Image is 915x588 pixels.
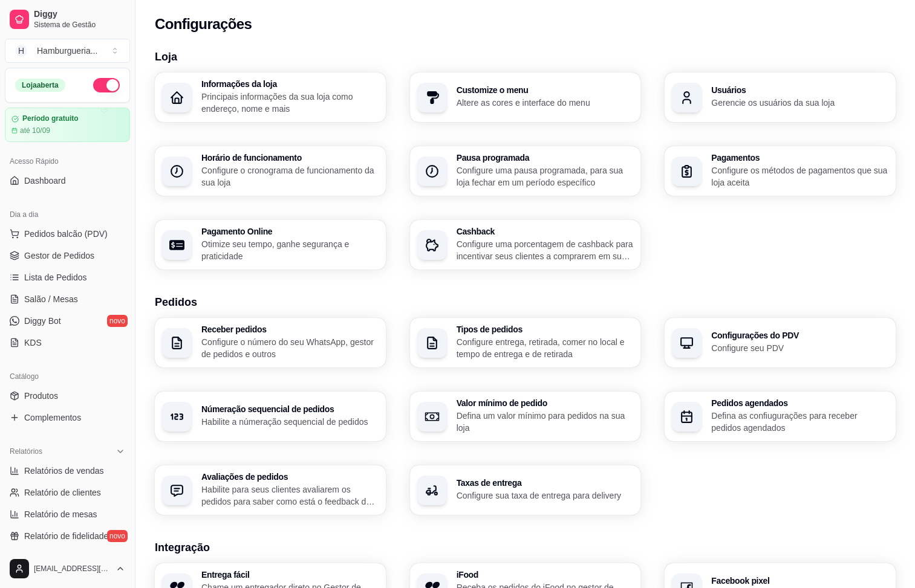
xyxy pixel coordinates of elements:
[24,486,101,499] span: Relatório de clientes
[24,271,87,283] span: Lista de Pedidos
[711,153,888,162] h3: Pagamentos
[5,311,130,331] a: Diggy Botnovo
[5,152,130,171] div: Acesso Rápido
[24,465,104,477] span: Relatórios de vendas
[201,405,379,413] h3: Númeração sequencial de pedidos
[5,289,130,309] a: Salão / Mesas
[410,465,641,515] button: Taxas de entregaConfigure sua taxa de entrega para delivery
[410,392,641,441] button: Valor mínimo de pedidoDefina um valor mínimo para pedidos na sua loja
[457,479,634,487] h3: Taxas de entrega
[457,164,634,189] p: Configure uma pausa programada, para sua loja fechar em um período específico
[5,461,130,480] a: Relatórios de vendas
[34,20,125,30] span: Sistema de Gestão
[457,86,634,94] h3: Customize o menu
[665,146,896,196] button: PagamentosConfigure os métodos de pagamentos que sua loja aceita
[665,392,896,441] button: Pedidos agendadosDefina as confiugurações para receber pedidos agendados
[5,526,130,546] a: Relatório de fidelidadenovo
[711,410,888,434] p: Defina as confiugurações para receber pedidos agendados
[10,447,42,456] span: Relatórios
[665,318,896,367] button: Configurações do PDVConfigure seu PDV
[24,530,108,542] span: Relatório de fidelidade
[201,570,379,579] h3: Entrega fácil
[155,318,386,367] button: Receber pedidosConfigure o número do seu WhatsApp, gestor de pedidos e outros
[155,73,386,122] button: Informações da lojaPrincipais informações da sua loja como endereço, nome e mais
[24,390,58,402] span: Produtos
[5,554,130,583] button: [EMAIL_ADDRESS][DOMAIN_NAME]
[457,153,634,162] h3: Pausa programada
[201,227,379,236] h3: Pagamento Online
[37,45,97,57] div: Hamburgueria ...
[711,86,888,94] h3: Usuários
[5,408,130,427] a: Complementos
[24,315,61,327] span: Diggy Bot
[201,91,379,115] p: Principais informações da sua loja como endereço, nome e mais
[24,508,97,520] span: Relatório de mesas
[5,367,130,386] div: Catálogo
[410,73,641,122] button: Customize o menuAltere as cores e interface do menu
[457,489,634,502] p: Configure sua taxa de entrega para delivery
[155,48,896,65] h3: Loja
[5,246,130,265] a: Gestor de Pedidos
[457,336,634,360] p: Configure entrega, retirada, comer no local e tempo de entrega e de retirada
[201,416,379,428] p: Habilite a númeração sequencial de pedidos
[711,331,888,340] h3: Configurações do PDV
[201,80,379,88] h3: Informações da loja
[711,399,888,407] h3: Pedidos agendados
[24,293,78,305] span: Salão / Mesas
[5,386,130,405] a: Produtos
[155,539,896,556] h3: Integração
[711,577,888,585] h3: Facebook pixel
[15,79,65,92] div: Loja aberta
[5,5,130,34] a: DiggySistema de Gestão
[5,39,130,63] button: Select a team
[711,97,888,109] p: Gerencie os usuários da sua loja
[24,337,42,349] span: KDS
[5,505,130,524] a: Relatório de mesas
[24,228,108,240] span: Pedidos balcão (PDV)
[201,164,379,189] p: Configure o cronograma de funcionamento da sua loja
[34,9,125,20] span: Diggy
[201,336,379,360] p: Configure o número do seu WhatsApp, gestor de pedidos e outros
[457,238,634,262] p: Configure uma porcentagem de cashback para incentivar seus clientes a comprarem em sua loja
[201,325,379,334] h3: Receber pedidos
[410,220,641,270] button: CashbackConfigure uma porcentagem de cashback para incentivar seus clientes a comprarem em sua loja
[5,108,130,142] a: Período gratuitoaté 10/09
[155,146,386,196] button: Horário de funcionamentoConfigure o cronograma de funcionamento da sua loja
[711,164,888,189] p: Configure os métodos de pagamentos que sua loja aceita
[201,153,379,162] h3: Horário de funcionamento
[5,268,130,287] a: Lista de Pedidos
[201,473,379,481] h3: Avaliações de pedidos
[201,238,379,262] p: Otimize seu tempo, ganhe segurança e praticidade
[22,114,79,123] article: Período gratuito
[24,175,66,187] span: Dashboard
[24,250,94,262] span: Gestor de Pedidos
[155,392,386,441] button: Númeração sequencial de pedidosHabilite a númeração sequencial de pedidos
[5,205,130,224] div: Dia a dia
[410,146,641,196] button: Pausa programadaConfigure uma pausa programada, para sua loja fechar em um período específico
[457,570,634,579] h3: iFood
[201,483,379,508] p: Habilite para seus clientes avaliarem os pedidos para saber como está o feedback da sua loja
[20,126,50,135] article: até 10/09
[15,45,27,57] span: H
[457,399,634,407] h3: Valor mínimo de pedido
[155,465,386,515] button: Avaliações de pedidosHabilite para seus clientes avaliarem os pedidos para saber como está o feed...
[155,220,386,270] button: Pagamento OnlineOtimize seu tempo, ganhe segurança e praticidade
[5,171,130,190] a: Dashboard
[457,97,634,109] p: Altere as cores e interface do menu
[665,73,896,122] button: UsuáriosGerencie os usuários da sua loja
[457,410,634,434] p: Defina um valor mínimo para pedidos na sua loja
[457,325,634,334] h3: Tipos de pedidos
[155,15,252,34] h2: Configurações
[24,412,81,424] span: Complementos
[711,342,888,354] p: Configure seu PDV
[5,483,130,502] a: Relatório de clientes
[5,333,130,352] a: KDS
[457,227,634,236] h3: Cashback
[410,318,641,367] button: Tipos de pedidosConfigure entrega, retirada, comer no local e tempo de entrega e de retirada
[155,294,896,311] h3: Pedidos
[5,224,130,244] button: Pedidos balcão (PDV)
[93,78,120,92] button: Alterar Status
[34,564,111,573] span: [EMAIL_ADDRESS][DOMAIN_NAME]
